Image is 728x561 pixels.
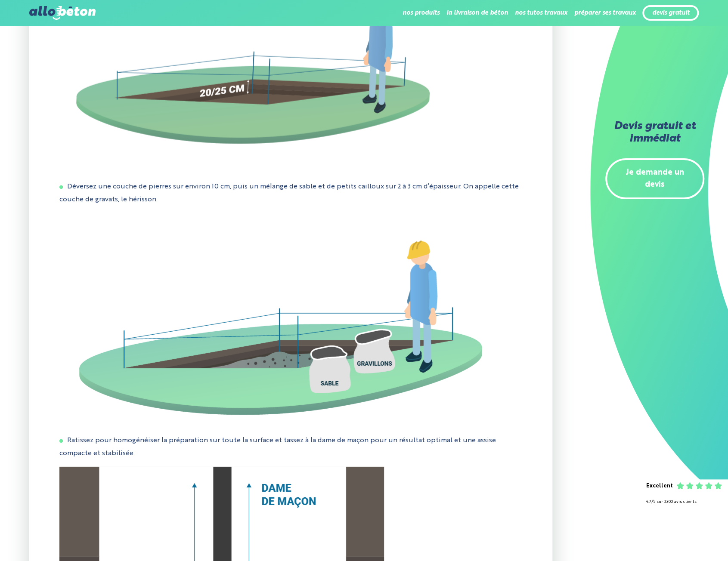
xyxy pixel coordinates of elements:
li: nos produits [402,3,439,23]
div: Excellent [646,480,673,493]
li: Déversez une couche de pierres sur environ 10 cm, puis un mélange de sable et de petits cailloux ... [59,181,523,206]
li: la livraison de béton [446,3,508,23]
li: préparer ses travaux [574,3,635,23]
img: allobéton [29,6,96,20]
img: Hérisson dalle extérieure [59,213,501,423]
li: Ratissez pour homogénéiser la préparation sur toute la surface et tassez à la dame de maçon pour ... [59,435,523,460]
a: Je demande un devis [605,158,704,200]
li: nos tutos travaux [514,3,567,23]
div: 4.7/5 sur 2300 avis clients [646,496,719,509]
h2: Devis gratuit et immédiat [605,120,704,145]
a: devis gratuit [652,9,689,17]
